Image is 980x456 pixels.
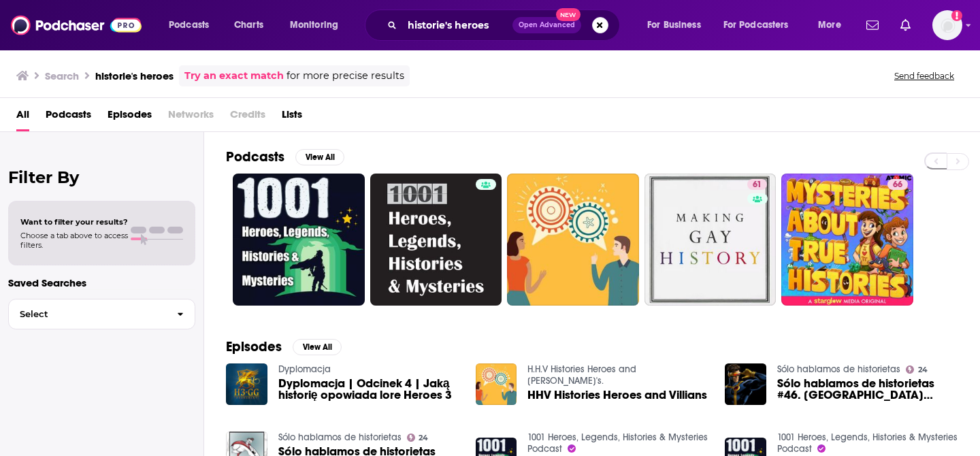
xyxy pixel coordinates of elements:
[647,16,701,35] span: For Business
[293,339,342,355] button: View All
[234,16,263,35] span: Charts
[225,14,272,36] a: Charts
[777,363,900,375] a: Sólo hablamos de historietas
[159,14,227,36] button: open menu
[226,338,342,355] a: EpisodesView All
[527,363,636,387] a: H.H.V Histories Heroes and Villain's.
[278,363,331,375] a: Dyplomacja
[9,310,166,319] span: Select
[230,103,265,131] span: Credits
[226,148,284,165] h2: Podcasts
[887,179,908,190] a: 66
[169,16,209,35] span: Podcasts
[777,378,958,401] a: Sólo hablamos de historietas #46. Héroes (Segunda parte)
[512,17,581,33] button: Open AdvancedNew
[890,70,958,82] button: Send feedback
[638,14,718,36] button: open menu
[8,276,195,289] p: Saved Searches
[287,68,404,84] span: for more precise results
[278,378,459,401] a: Dyplomacja | Odcinek 4 | Jaką historię opowiada lore Heroes 3
[918,367,928,373] span: 24
[893,178,902,192] span: 66
[419,435,428,441] span: 24
[527,431,708,455] a: 1001 Heroes, Legends, Histories & Mysteries Podcast
[753,178,762,192] span: 61
[932,10,962,40] span: Logged in as MScull
[108,103,152,131] a: Episodes
[226,148,344,165] a: PodcastsView All
[777,378,958,401] span: Sólo hablamos de historietas #46. [GEOGRAPHIC_DATA] (Segunda parte)
[527,389,707,401] a: HHV Histories Heroes and Villians
[280,14,356,36] button: open menu
[556,8,581,21] span: New
[8,167,195,187] h2: Filter By
[818,16,841,35] span: More
[932,10,962,40] img: User Profile
[747,179,767,190] a: 61
[519,22,575,29] span: Open Advanced
[184,68,284,84] a: Try an exact match
[644,174,777,306] a: 61
[278,431,402,443] a: Sólo hablamos de historietas
[168,103,214,131] span: Networks
[46,103,91,131] a: Podcasts
[20,231,128,250] span: Choose a tab above to access filters.
[290,16,338,35] span: Monitoring
[282,103,302,131] a: Lists
[16,103,29,131] a: All
[715,14,808,36] button: open menu
[906,365,928,374] a: 24
[8,299,195,329] button: Select
[861,14,884,37] a: Show notifications dropdown
[11,12,142,38] img: Podchaser - Follow, Share and Rate Podcasts
[295,149,344,165] button: View All
[895,14,916,37] a: Show notifications dropdown
[45,69,79,82] h3: Search
[781,174,913,306] a: 66
[725,363,766,405] img: Sólo hablamos de historietas #46. Héroes (Segunda parte)
[402,14,512,36] input: Search podcasts, credits, & more...
[723,16,789,35] span: For Podcasters
[808,14,858,36] button: open menu
[226,338,282,355] h2: Episodes
[777,431,958,455] a: 1001 Heroes, Legends, Histories & Mysteries Podcast
[95,69,174,82] h3: historie's heroes
[407,434,429,442] a: 24
[951,10,962,21] svg: Email not verified
[476,363,517,405] img: HHV Histories Heroes and Villians
[226,363,267,405] img: Dyplomacja | Odcinek 4 | Jaką historię opowiada lore Heroes 3
[932,10,962,40] button: Show profile menu
[20,217,128,227] span: Want to filter your results?
[378,10,633,41] div: Search podcasts, credits, & more...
